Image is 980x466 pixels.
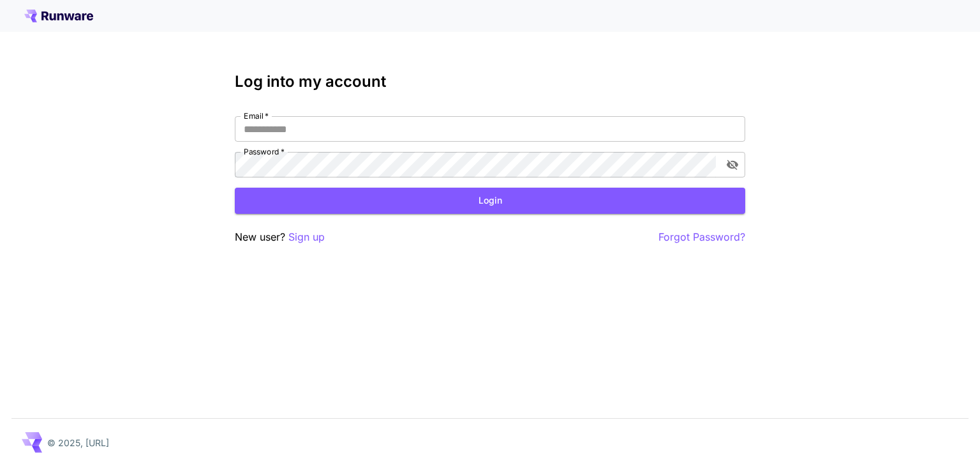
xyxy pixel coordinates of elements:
[235,73,745,91] h3: Log into my account
[721,153,744,176] button: toggle password visibility
[658,229,745,245] button: Forgot Password?
[244,146,285,157] label: Password
[235,188,745,214] button: Login
[235,229,325,245] p: New user?
[288,229,325,245] button: Sign up
[244,110,269,121] label: Email
[47,436,109,449] p: © 2025, [URL]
